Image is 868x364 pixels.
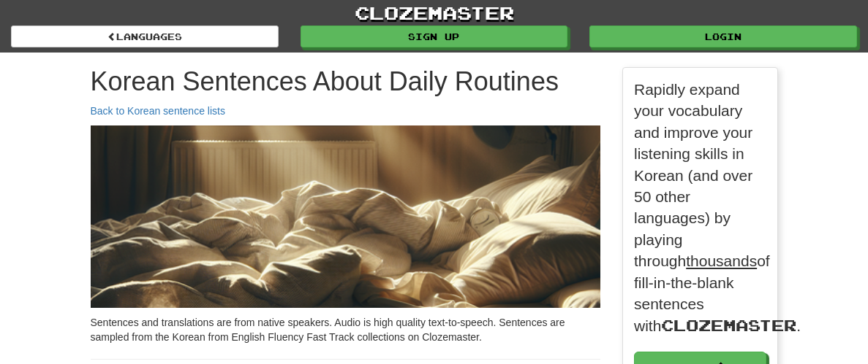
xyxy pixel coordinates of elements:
a: Login [589,26,857,47]
a: Languages [11,26,279,47]
h1: Korean Sentences About Daily Routines [91,67,601,96]
u: thousands [686,252,757,269]
a: Back to Korean sentence lists [91,105,225,117]
p: Sentences and translations are from native speakers. Audio is high quality text-to-speech. Senten... [91,315,601,344]
a: Sign up [301,26,568,47]
span: Clozemaster [661,316,796,334]
p: Rapidly expand your vocabulary and improve your listening skills in Korean (and over 50 other lan... [634,79,766,337]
